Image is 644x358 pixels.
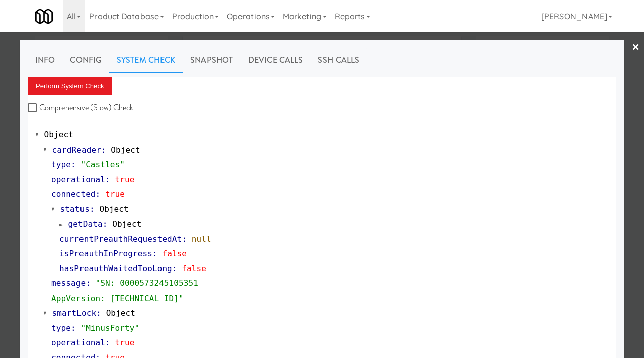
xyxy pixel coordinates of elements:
span: true [115,175,135,184]
span: : [172,264,177,273]
span: type [51,323,71,333]
a: Device Calls [240,48,310,73]
span: currentPreauthRequestedAt [59,234,182,244]
span: false [182,264,206,273]
span: : [103,219,108,229]
span: smartLock [52,308,97,318]
a: Config [62,48,109,73]
span: : [152,249,157,258]
a: × [632,32,640,63]
span: "MinusForty" [80,323,139,333]
span: getData [68,219,103,229]
span: type [51,160,71,169]
span: "Castles" [80,160,125,169]
input: Comprehensive (Slow) Check [28,104,39,112]
span: Object [99,204,128,214]
span: : [182,234,187,244]
label: Comprehensive (Slow) Check [28,100,134,115]
span: cardReader [52,145,101,155]
a: SSH Calls [310,48,367,73]
span: false [162,249,187,258]
span: Object [112,219,141,229]
span: operational [51,338,105,347]
span: : [71,160,76,169]
span: connected [51,189,96,199]
span: : [105,338,110,347]
span: Object [106,308,135,318]
span: Object [44,130,73,139]
span: : [96,308,101,318]
span: true [105,189,125,199]
a: Snapshot [183,48,240,73]
span: Object [111,145,140,155]
button: Perform System Check [28,77,112,95]
a: Info [28,48,62,73]
span: : [71,323,76,333]
span: null [192,234,211,244]
span: operational [51,175,105,184]
span: hasPreauthWaitedTooLong [59,264,172,273]
span: : [86,278,91,288]
span: "SN: 0000573245105351 AppVersion: [TECHNICAL_ID]" [51,278,198,303]
span: true [115,338,135,347]
span: : [101,145,106,155]
a: System Check [109,48,183,73]
span: : [96,189,101,199]
span: isPreauthInProgress [59,249,152,258]
span: status [60,204,90,214]
span: : [90,204,95,214]
span: : [105,175,110,184]
span: message [51,278,86,288]
img: Micromart [35,8,53,25]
